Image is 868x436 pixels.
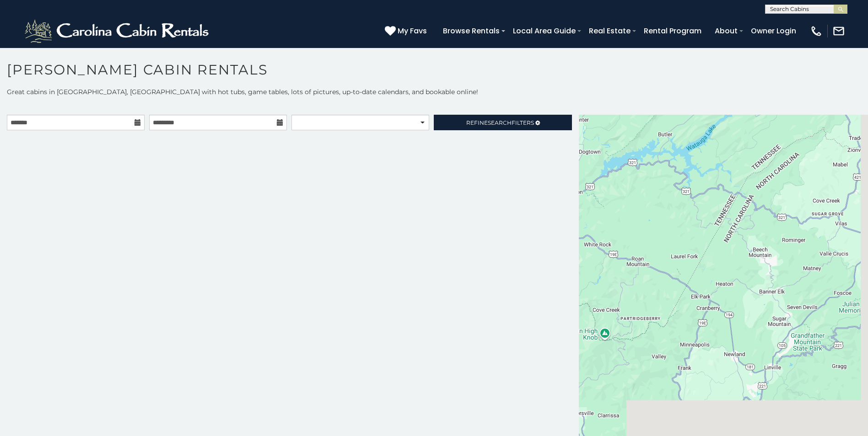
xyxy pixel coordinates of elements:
a: Real Estate [584,23,635,39]
span: My Favs [398,25,427,37]
a: RefineSearchFilters [434,115,571,130]
a: About [710,23,742,39]
img: phone-regular-white.png [810,25,823,37]
img: White-1-2.png [23,17,213,45]
a: My Favs [385,25,429,37]
img: mail-regular-white.png [832,25,845,37]
a: Rental Program [639,23,706,39]
span: Search [488,119,512,126]
a: Owner Login [746,23,801,39]
span: Refine Filters [466,119,534,126]
a: Local Area Guide [508,23,580,39]
a: Browse Rentals [438,23,504,39]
